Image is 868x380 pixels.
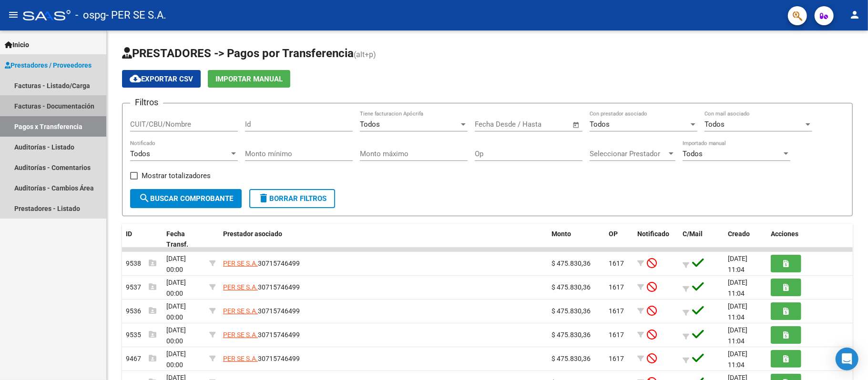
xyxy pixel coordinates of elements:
[126,260,156,267] span: 9538
[122,47,354,60] span: PRESTADORES -> Pagos por Transferencia
[126,355,156,362] span: 9467
[139,194,233,203] span: Buscar Comprobante
[548,224,605,255] datatable-header-cell: Monto
[166,255,186,273] span: [DATE] 00:00
[130,150,150,158] span: Todos
[166,279,186,297] span: [DATE] 00:00
[75,5,106,26] span: - ospg
[705,120,725,129] span: Todos
[122,70,201,88] button: Exportar CSV
[223,260,258,267] span: PER SE S.A.
[223,307,258,315] span: PER SE S.A.
[223,331,258,339] span: PER SE S.A.
[166,350,186,369] span: [DATE] 00:00
[249,189,335,208] button: Borrar Filtros
[5,40,29,50] span: Inicio
[728,279,747,297] span: [DATE] 11:04
[609,230,618,238] span: OP
[122,224,163,255] datatable-header-cell: ID
[223,230,282,238] span: Prestador asociado
[728,350,747,369] span: [DATE] 11:04
[258,192,269,204] mat-icon: delete
[126,283,156,291] span: 9537
[258,194,327,203] span: Borrar Filtros
[609,331,624,339] span: 1617
[683,150,703,158] span: Todos
[551,283,591,291] span: $ 475.830,36
[728,302,747,321] span: [DATE] 11:04
[728,230,750,238] span: Creado
[208,70,290,88] button: Importar Manual
[360,120,380,129] span: Todos
[130,75,193,83] span: Exportar CSV
[551,355,591,362] span: $ 475.830,36
[142,170,211,181] span: Mostrar totalizadores
[130,73,141,84] mat-icon: cloud_download
[551,260,591,267] span: $ 475.830,36
[590,120,610,129] span: Todos
[551,307,591,315] span: $ 475.830,36
[166,230,188,249] span: Fecha Transf.
[609,260,624,267] span: 1617
[522,120,568,129] input: Fecha fin
[683,230,703,238] span: C/Mail
[223,283,300,291] span: 30715746499
[728,255,747,273] span: [DATE] 11:04
[849,9,860,20] mat-icon: person
[223,355,258,362] span: PER SE S.A.
[728,326,747,345] span: [DATE] 11:04
[163,224,205,255] datatable-header-cell: Fecha Transf.
[771,230,798,238] span: Acciones
[223,307,300,315] span: 30715746499
[609,307,624,315] span: 1617
[223,283,258,291] span: PER SE S.A.
[5,60,92,70] span: Prestadores / Proveedores
[679,224,724,255] datatable-header-cell: C/Mail
[551,230,571,238] span: Monto
[836,348,858,370] div: Open Intercom Messenger
[767,224,853,255] datatable-header-cell: Acciones
[215,75,283,83] span: Importar Manual
[637,230,669,238] span: Notificado
[551,331,591,339] span: $ 475.830,36
[166,326,186,345] span: [DATE] 00:00
[590,150,667,158] span: Seleccionar Prestador
[354,50,376,59] span: (alt+p)
[130,96,163,109] h3: Filtros
[126,331,156,339] span: 9535
[609,283,624,291] span: 1617
[219,224,548,255] datatable-header-cell: Prestador asociado
[633,224,679,255] datatable-header-cell: Notificado
[8,9,19,20] mat-icon: menu
[166,302,186,321] span: [DATE] 00:00
[130,189,242,208] button: Buscar Comprobante
[223,331,300,339] span: 30715746499
[223,355,300,362] span: 30715746499
[724,224,767,255] datatable-header-cell: Creado
[475,120,513,129] input: Fecha inicio
[609,355,624,362] span: 1617
[139,192,150,204] mat-icon: search
[126,230,132,238] span: ID
[571,120,582,130] button: Open calendar
[605,224,633,255] datatable-header-cell: OP
[223,260,300,267] span: 30715746499
[106,5,166,26] span: - PER SE S.A.
[126,307,156,315] span: 9536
